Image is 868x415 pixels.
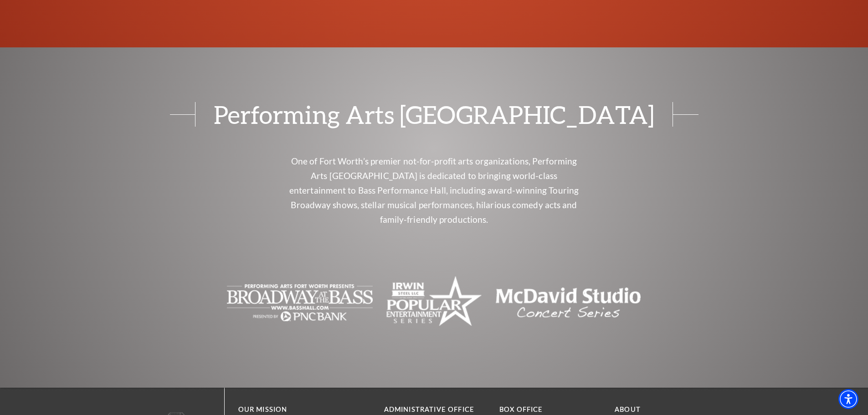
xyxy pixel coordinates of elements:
img: The image is blank or empty. [227,276,373,330]
a: About [615,405,641,413]
a: The image is blank or empty. - open in a new tab [227,296,373,307]
a: Text logo for "McDavid Studio Concert Series" in a clean, modern font. - open in a new tab [495,296,641,307]
p: One of Fort Worth’s premier not-for-profit arts organizations, Performing Arts [GEOGRAPHIC_DATA] ... [286,154,582,227]
div: Accessibility Menu [838,389,858,409]
a: The image is completely blank with no visible content. - open in a new tab [386,296,482,307]
img: The image is completely blank with no visible content. [386,272,482,333]
span: Performing Arts [GEOGRAPHIC_DATA] [195,102,673,127]
img: Text logo for "McDavid Studio Concert Series" in a clean, modern font. [495,276,641,330]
